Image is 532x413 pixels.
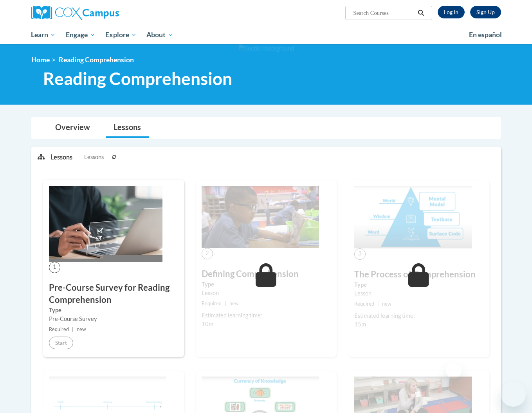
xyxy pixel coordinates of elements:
[31,56,50,64] a: Home
[446,363,462,379] iframe: Close message
[49,337,73,349] button: Start
[43,68,232,89] span: Reading Comprehension
[26,26,61,44] a: Learn
[61,26,100,44] a: Engage
[202,268,331,280] h3: Defining Comprehension
[354,301,374,307] span: Required
[464,27,507,43] a: En español
[146,30,173,40] span: About
[354,248,366,260] span: 3
[100,26,142,44] a: Explore
[72,326,74,332] span: |
[106,118,149,138] a: Lessons
[202,301,222,306] span: Required
[49,262,60,273] span: 1
[470,6,501,18] a: Register
[202,289,331,297] div: Lesson
[354,281,483,289] label: Type
[202,248,213,259] span: 2
[59,56,134,64] span: Reading Comprehension
[49,282,178,306] h3: Pre-Course Survey for Reading Comprehension
[238,44,294,53] img: Section background
[354,186,472,248] img: Course Image
[377,301,379,307] span: |
[501,382,526,407] iframe: Button to launch messaging window
[31,6,119,20] img: Cox Campus
[202,280,331,289] label: Type
[202,311,331,320] div: Estimated learning time:
[354,268,483,281] h3: The Process of Comprehension
[229,301,239,306] span: new
[354,312,483,320] div: Estimated learning time:
[352,8,415,18] input: Search Courses
[49,186,162,262] img: Course Image
[31,6,180,20] a: Cox Campus
[382,301,391,307] span: new
[47,118,98,138] a: Overview
[202,321,213,327] span: 10m
[49,306,178,315] label: Type
[225,301,226,306] span: |
[105,30,137,40] span: Explore
[49,315,178,323] div: Pre-Course Survey
[49,326,69,332] span: Required
[354,289,483,298] div: Lesson
[202,186,319,248] img: Course Image
[77,326,86,332] span: new
[438,6,465,18] a: Log In
[66,30,95,40] span: Engage
[415,8,427,18] button: Search
[141,26,178,44] a: About
[50,153,72,161] p: Lessons
[354,321,366,328] span: 15m
[84,153,104,161] span: Lessons
[20,26,513,44] div: Main menu
[31,30,56,40] span: Learn
[469,31,502,39] span: En español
